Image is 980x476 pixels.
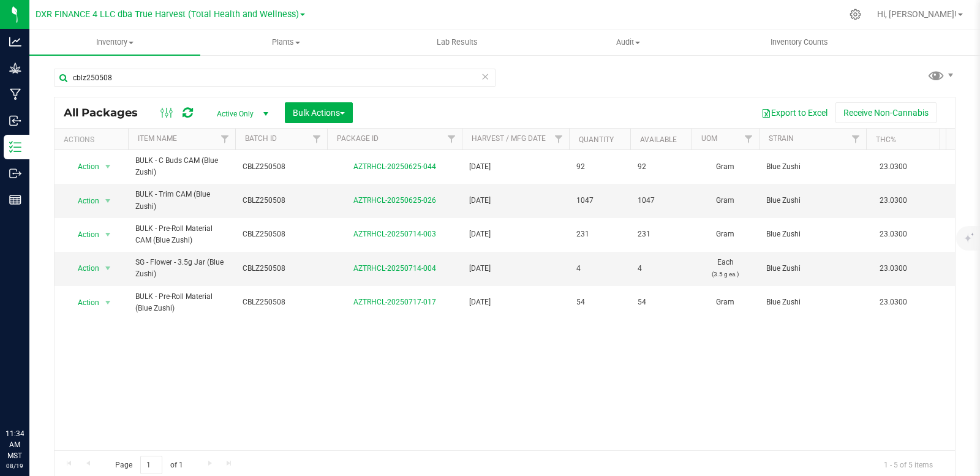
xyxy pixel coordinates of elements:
span: Action [67,226,100,243]
inline-svg: Manufacturing [9,88,21,100]
span: 4 [638,263,684,274]
a: Inventory [29,29,200,55]
span: 23.0300 [873,293,913,311]
div: Actions [64,135,123,144]
span: Gram [699,161,752,173]
p: 08/19 [6,461,24,470]
span: DXR FINANCE 4 LLC dba True Harvest (Total Health and Wellness) [36,9,299,20]
a: Available [640,135,677,144]
a: Audit [543,29,714,55]
button: Bulk Actions [285,102,353,123]
a: Harvest / Mfg Date [472,134,546,143]
span: Blue Zushi [766,229,859,240]
span: Action [67,260,100,277]
span: 54 [576,297,623,308]
button: Export to Excel [753,102,835,123]
span: 23.0300 [873,260,913,278]
a: Filter [739,129,759,149]
span: select [100,158,116,175]
a: Quantity [579,135,614,144]
inline-svg: Reports [9,194,21,206]
div: Manage settings [848,9,863,20]
span: 23.0300 [873,158,913,176]
span: [DATE] [469,161,562,173]
span: 1047 [576,195,623,206]
span: Blue Zushi [766,263,859,274]
a: AZTRHCL-20250717-017 [353,298,436,306]
a: Item Name [138,134,177,143]
span: Action [67,294,100,311]
span: [DATE] [469,297,562,308]
span: SG - Flower - 3.5g Jar (Blue Zushi) [135,257,228,280]
a: Plants [200,29,371,55]
span: 1047 [638,195,684,206]
span: CBLZ250508 [243,263,320,274]
span: Each [699,257,752,280]
a: Filter [307,129,327,149]
span: Hi, [PERSON_NAME]! [877,9,957,19]
span: Blue Zushi [766,161,859,173]
span: BULK - Trim CAM (Blue Zushi) [135,189,228,212]
span: 4 [576,263,623,274]
a: AZTRHCL-20250625-026 [353,196,436,205]
span: 92 [576,161,623,173]
a: Batch ID [245,134,277,143]
a: UOM [701,134,717,143]
a: Filter [215,129,235,149]
a: Filter [442,129,462,149]
input: Search Package ID, Item Name, SKU, Lot or Part Number... [54,69,496,87]
span: [DATE] [469,195,562,206]
span: Clear [481,69,489,85]
a: Strain [769,134,794,143]
span: 231 [638,229,684,240]
a: Filter [846,129,866,149]
span: CBLZ250508 [243,195,320,206]
a: AZTRHCL-20250625-044 [353,162,436,171]
span: 23.0300 [873,225,913,243]
a: Lab Results [372,29,543,55]
inline-svg: Inventory [9,141,21,153]
span: select [100,294,116,311]
span: Blue Zushi [766,195,859,206]
iframe: Resource center [12,378,49,415]
inline-svg: Inbound [9,115,21,127]
span: 92 [638,161,684,173]
span: BULK - Pre-Roll Material CAM (Blue Zushi) [135,223,228,246]
span: select [100,226,116,243]
span: CBLZ250508 [243,297,320,308]
span: BULK - Pre-Roll Material (Blue Zushi) [135,291,228,314]
p: (3.5 g ea.) [699,268,752,280]
span: BULK - C Buds CAM (Blue Zushi) [135,155,228,178]
span: 54 [638,297,684,308]
a: Inventory Counts [714,29,884,55]
span: Blue Zushi [766,297,859,308]
iframe: Resource center unread badge [36,376,51,391]
span: 231 [576,229,623,240]
a: AZTRHCL-20250714-004 [353,264,436,273]
input: 1 [140,456,162,475]
a: AZTRHCL-20250714-003 [353,230,436,238]
span: 1 - 5 of 5 items [874,456,943,474]
span: Lab Results [420,37,494,48]
span: Gram [699,229,752,240]
span: All Packages [64,106,150,119]
span: Gram [699,297,752,308]
a: Package ID [337,134,379,143]
span: Action [67,158,100,175]
span: select [100,260,116,277]
span: [DATE] [469,263,562,274]
p: 11:34 AM MST [6,428,24,461]
a: Filter [549,129,569,149]
span: Page of 1 [105,456,193,475]
span: Audit [543,37,713,48]
inline-svg: Analytics [9,36,21,48]
span: Inventory [29,37,200,48]
button: Receive Non-Cannabis [835,102,937,123]
span: 23.0300 [873,192,913,210]
span: Gram [699,195,752,206]
span: Action [67,192,100,210]
inline-svg: Outbound [9,167,21,179]
a: THC% [876,135,896,144]
span: CBLZ250508 [243,161,320,173]
span: CBLZ250508 [243,229,320,240]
